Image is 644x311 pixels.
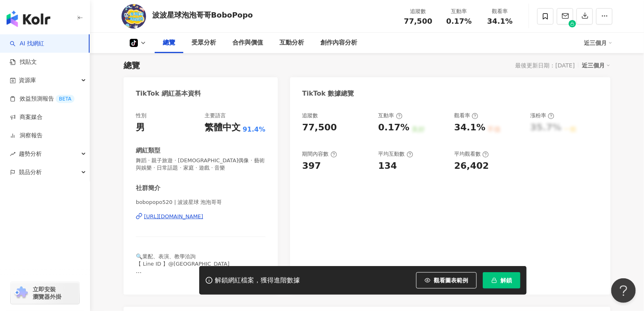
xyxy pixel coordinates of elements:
button: 觀看圖表範例 [416,272,477,289]
div: 期間內容數 [302,150,337,158]
div: 總覽 [124,60,140,71]
a: [URL][DOMAIN_NAME] [136,213,266,220]
span: 34.1% [487,17,513,25]
div: 漲粉率 [530,112,554,119]
img: chrome extension [13,286,29,300]
a: 找貼文 [10,58,37,66]
span: 趨勢分析 [19,145,42,163]
a: 商案媒合 [10,113,43,121]
div: 近三個月 [584,36,612,49]
img: KOL Avatar [122,4,146,29]
span: 0.17% [446,17,472,25]
div: 平均互動數 [378,150,413,158]
div: 波波星球泡泡哥哥BoboPopo [152,10,253,20]
div: 最後更新日期：[DATE] [516,62,575,69]
div: 0.17% [378,121,409,134]
span: 觀看圖表範例 [434,277,468,284]
div: 繁體中文 [205,121,241,134]
div: 追蹤數 [403,7,434,16]
div: 互動分析 [279,38,304,48]
span: 競品分析 [19,163,42,181]
div: 77,500 [302,121,337,134]
div: 總覽 [163,38,175,48]
div: 創作內容分析 [320,38,357,48]
div: 互動率 [444,7,475,16]
span: 立即安裝 瀏覽器外掛 [33,286,61,300]
div: 34.1% [454,121,485,134]
a: searchAI 找網紅 [10,40,44,48]
span: 解鎖 [500,277,512,284]
a: chrome extension立即安裝 瀏覽器外掛 [11,282,79,304]
span: 舞蹈 · 親子旅遊 · [DEMOGRAPHIC_DATA]偶像 · 藝術與娛樂 · 日常話題 · 家庭 · 遊戲 · 音樂 [136,157,266,172]
div: 性別 [136,112,146,119]
div: 解鎖網紅檔案，獲得進階數據 [215,276,300,285]
div: 受眾分析 [191,38,216,48]
div: 397 [302,160,321,172]
div: 26,402 [454,160,489,172]
span: 資源庫 [19,71,36,89]
span: 🔍業配、表演、教學洽詢 【 Line ID 】@[GEOGRAPHIC_DATA] ❤️ 訂閱👇👇YouTube ❤️ 波波星球泡泡哥哥BoboPopo [136,253,230,289]
div: TikTok 網紅基本資料 [136,89,201,98]
div: 社群簡介 [136,184,160,192]
a: 效益預測報告BETA [10,95,74,103]
div: 男 [136,121,145,134]
div: 觀看率 [484,7,516,16]
div: [URL][DOMAIN_NAME] [144,213,203,220]
div: 近三個月 [582,60,610,71]
span: 91.4% [243,125,266,134]
div: 互動率 [378,112,402,119]
div: 合作與價值 [232,38,263,48]
div: 觀看率 [454,112,478,119]
a: 洞察報告 [10,132,43,140]
span: bobopopo520 | 波波星球 泡泡哥哥 [136,199,266,206]
div: 平均觀看數 [454,150,489,158]
div: 網紅類型 [136,146,160,155]
img: logo [7,11,50,27]
span: rise [10,151,16,157]
span: 77,500 [404,17,432,25]
div: TikTok 數據總覽 [302,89,354,98]
div: 134 [378,160,397,172]
button: 解鎖 [483,272,520,289]
div: 主要語言 [205,112,226,119]
div: 追蹤數 [302,112,318,119]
